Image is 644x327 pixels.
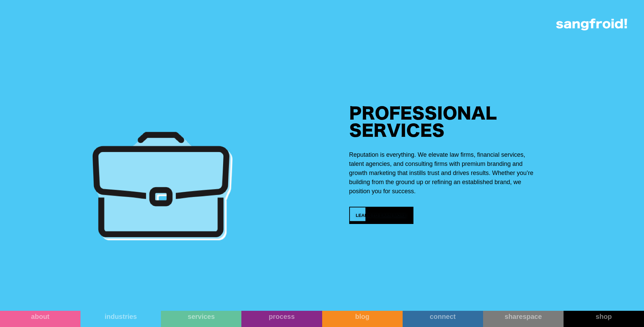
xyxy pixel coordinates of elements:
[161,311,241,327] a: services
[556,19,627,30] img: logo
[322,312,403,321] div: blog
[564,312,644,321] div: shop
[75,40,114,44] div: Keywords by Traffic
[80,311,161,327] a: industries
[403,312,483,321] div: connect
[241,312,322,321] div: process
[18,39,24,45] img: tab_domain_overview_orange.svg
[349,207,413,224] a: Learn to Earn More
[80,312,161,321] div: industries
[322,311,403,327] a: blog
[483,311,564,327] a: sharespace
[18,18,74,23] div: Domain: [DOMAIN_NAME]
[241,311,322,327] a: process
[403,311,483,327] a: connect
[349,150,539,196] p: Reputation is everything. We elevate law firms, financial services, talent agencies, and consulti...
[11,11,16,16] img: logo_orange.svg
[349,106,511,140] h2: Professional Services
[356,212,407,219] div: Learn to Earn More
[11,18,16,23] img: website_grey.svg
[161,312,241,321] div: services
[26,40,61,44] div: Domain Overview
[19,11,33,16] div: v 4.0.25
[564,311,644,327] a: shop
[483,312,564,321] div: sharespace
[67,39,73,45] img: tab_keywords_by_traffic_grey.svg
[263,128,283,131] a: privacy policy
